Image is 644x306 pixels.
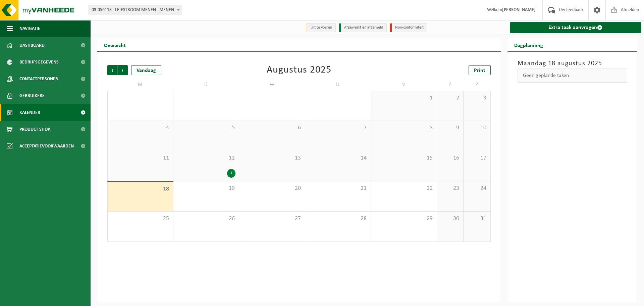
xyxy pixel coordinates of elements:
div: Augustus 2025 [267,65,331,75]
a: Extra taak aanvragen [510,22,642,33]
a: Print [469,65,491,75]
li: Uit te voeren [306,23,336,32]
td: Z [437,79,464,91]
span: 3 [467,94,487,102]
span: 26 [177,215,236,222]
span: Contactpersonen [19,71,58,87]
span: Product Shop [19,121,50,138]
span: 18 [111,185,170,193]
span: 30 [440,215,460,222]
span: 4 [111,124,170,132]
td: V [371,79,437,91]
span: 27 [243,215,302,222]
span: 29 [374,215,433,222]
span: 13 [243,155,302,162]
span: 11 [111,155,170,162]
span: Bedrijfsgegevens [19,54,59,71]
div: Vandaag [131,65,161,75]
span: 10 [467,124,487,132]
span: 03-056113 - LEIESTROOM MENEN - MENEN [89,5,182,15]
span: 24 [467,185,487,192]
span: 21 [309,185,368,192]
span: Volgende [118,65,128,75]
span: 5 [177,124,236,132]
span: 1 [374,94,433,102]
span: 17 [467,155,487,162]
td: M [107,79,173,91]
span: Dashboard [19,37,45,54]
span: Gebruikers [19,87,45,104]
span: Navigatie [19,20,40,37]
span: Print [474,68,485,73]
td: W [239,79,305,91]
div: Geen geplande taken [518,69,628,83]
li: Afgewerkt en afgemeld [339,23,387,32]
h3: Maandag 18 augustus 2025 [518,58,628,69]
span: Acceptatievoorwaarden [19,138,74,155]
td: D [305,79,371,91]
span: 19 [177,185,236,192]
span: Vorige [107,65,117,75]
span: 22 [374,185,433,192]
span: 28 [309,215,368,222]
span: 20 [243,185,302,192]
span: 8 [374,124,433,132]
h2: Dagplanning [507,38,550,51]
div: 1 [227,169,235,178]
h2: Overzicht [97,38,132,51]
span: 03-056113 - LEIESTROOM MENEN - MENEN [89,5,182,15]
span: 12 [177,155,236,162]
span: Kalender [19,104,40,121]
strong: [PERSON_NAME] [502,7,536,12]
span: 25 [111,215,170,222]
span: 6 [243,124,302,132]
span: 7 [309,124,368,132]
li: Non-conformiteit [390,23,427,32]
span: 9 [440,124,460,132]
span: 15 [374,155,433,162]
span: 14 [309,155,368,162]
td: D [173,79,239,91]
span: 2 [440,94,460,102]
span: 23 [440,185,460,192]
span: 16 [440,155,460,162]
td: Z [464,79,490,91]
span: 31 [467,215,487,222]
